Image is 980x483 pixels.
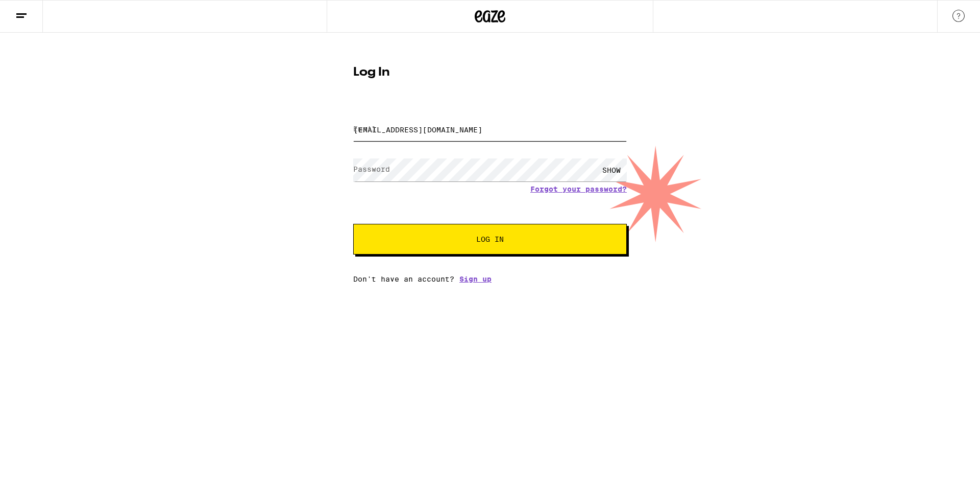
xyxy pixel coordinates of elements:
span: Hi. Need any help? [6,7,73,15]
button: Log In [353,224,627,255]
div: Don't have an account? [353,275,627,283]
label: Password [353,165,390,173]
a: Sign up [459,275,492,283]
label: Email [353,125,376,133]
input: Email [353,118,627,141]
div: SHOW [596,158,627,181]
a: Forgot your password? [530,185,627,193]
span: Log In [476,236,504,243]
h1: Log In [353,66,627,79]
